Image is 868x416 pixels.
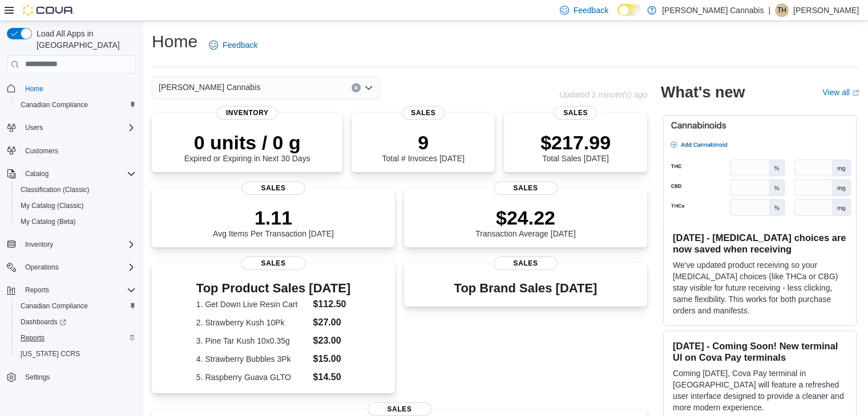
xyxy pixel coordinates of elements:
[196,299,309,310] dt: 1. Get Down Live Resin Cart
[11,330,140,346] button: Reports
[852,89,859,96] svg: External link
[313,352,351,366] dd: $15.00
[2,236,140,252] button: Inventory
[775,3,789,17] div: Tanya Heimbecker
[152,30,197,53] h1: Home
[21,370,54,384] a: Settings
[21,185,90,194] span: Classification (Classic)
[21,283,136,297] span: Reports
[2,80,140,97] button: Home
[382,131,464,163] div: Total # Invoices [DATE]
[16,315,71,329] a: Dashboards
[16,331,49,345] a: Reports
[25,146,58,156] span: Customers
[21,100,88,109] span: Canadian Compliance
[673,340,847,363] h3: [DATE] - Coming Soon! New terminal UI on Cova Pay terminals
[454,282,597,295] h3: Top Brand Sales [DATE]
[25,373,50,382] span: Settings
[21,144,63,158] a: Customers
[313,370,351,384] dd: $14.50
[494,181,558,195] span: Sales
[540,131,611,154] p: $217.99
[16,347,136,361] span: Washington CCRS
[184,131,310,163] div: Expired or Expiring in Next 30 Days
[23,5,74,16] img: Cova
[661,83,745,101] h2: What's new
[21,238,136,251] span: Inventory
[402,106,445,120] span: Sales
[16,199,88,213] a: My Catalog (Classic)
[16,331,136,345] span: Reports
[32,28,136,51] span: Load All Apps in [GEOGRAPHIC_DATA]
[11,198,140,214] button: My Catalog (Classic)
[223,39,257,51] span: Feedback
[21,121,136,134] span: Users
[21,349,80,358] span: [US_STATE] CCRS
[21,201,84,210] span: My Catalog (Classic)
[21,167,53,181] button: Catalog
[21,301,88,311] span: Canadian Compliance
[16,347,84,361] a: [US_STATE] CCRS
[25,123,43,132] span: Users
[2,369,140,385] button: Settings
[21,260,63,274] button: Operations
[617,16,618,17] span: Dark Mode
[25,240,53,249] span: Inventory
[554,106,597,120] span: Sales
[11,298,140,314] button: Canadian Compliance
[21,260,136,274] span: Operations
[241,181,305,195] span: Sales
[21,217,76,226] span: My Catalog (Beta)
[25,84,43,93] span: Home
[213,206,334,238] div: Avg Items Per Transaction [DATE]
[16,215,80,229] a: My Catalog (Beta)
[204,34,262,56] a: Feedback
[2,259,140,275] button: Operations
[16,199,136,213] span: My Catalog (Classic)
[21,370,136,384] span: Settings
[11,182,140,198] button: Classification (Classic)
[16,183,136,197] span: Classification (Classic)
[382,131,464,154] p: 9
[662,3,764,17] p: [PERSON_NAME] Cannabis
[21,82,48,96] a: Home
[352,83,361,92] button: Clear input
[196,353,309,365] dt: 4. Strawberry Bubbles 3Pk
[184,131,310,154] p: 0 units / 0 g
[673,368,847,413] p: Coming [DATE], Cova Pay terminal in [GEOGRAPHIC_DATA] will feature a refreshed user interface des...
[11,97,140,113] button: Canadian Compliance
[7,76,136,415] nav: Complex example
[574,5,608,16] span: Feedback
[313,297,351,311] dd: $112.50
[21,167,136,181] span: Catalog
[217,106,278,120] span: Inventory
[16,98,136,112] span: Canadian Compliance
[364,83,373,92] button: Open list of options
[617,4,641,16] input: Dark Mode
[196,335,309,346] dt: 3. Pine Tar Kush 10x0.35g
[11,346,140,362] button: [US_STATE] CCRS
[313,316,351,329] dd: $27.00
[777,3,786,17] span: TH
[475,206,576,229] p: $24.22
[196,317,309,328] dt: 2. Strawberry Kush 10Pk
[21,317,66,327] span: Dashboards
[2,142,140,159] button: Customers
[196,282,350,295] h3: Top Product Sales [DATE]
[540,131,611,163] div: Total Sales [DATE]
[21,121,47,134] button: Users
[16,299,92,313] a: Canadian Compliance
[559,90,647,99] p: Updated 1 minute(s) ago
[25,286,49,295] span: Reports
[16,315,136,329] span: Dashboards
[16,215,136,229] span: My Catalog (Beta)
[16,98,92,112] a: Canadian Compliance
[21,283,54,297] button: Reports
[313,334,351,348] dd: $23.00
[241,256,305,270] span: Sales
[16,183,94,197] a: Classification (Classic)
[25,263,59,272] span: Operations
[21,238,58,251] button: Inventory
[16,299,136,313] span: Canadian Compliance
[11,214,140,230] button: My Catalog (Beta)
